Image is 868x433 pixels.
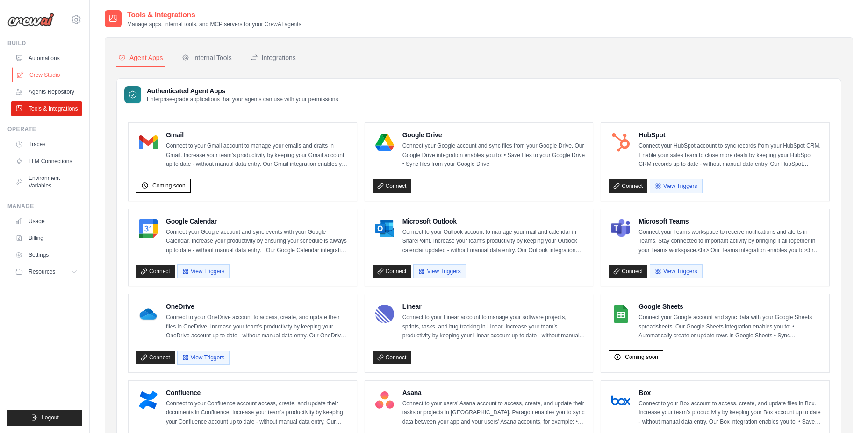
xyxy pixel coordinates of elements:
[638,216,822,226] h4: Microsoft Teams
[177,351,230,365] button: View Triggers
[638,399,822,427] p: Connect to your Box account to access, create, and update files in Box. Increase your team’s prod...
[611,219,630,238] img: Microsoft Teams Logo
[180,49,234,67] button: Internal Tools
[373,179,411,193] a: Connect
[166,216,349,226] h4: Google Calendar
[402,313,586,341] p: Connect to your Linear account to manage your software projects, sprints, tasks, and bug tracking...
[638,302,822,311] h4: Google Sheets
[638,388,822,397] h4: Box
[638,228,822,255] p: Connect your Teams workspace to receive notifications and alerts in Teams. Stay connected to impo...
[139,391,158,410] img: Confluence Logo
[7,39,82,47] div: Build
[166,399,349,427] p: Connect to your Confluence account access, create, and update their documents in Confluence. Incr...
[152,182,186,189] span: Coming soon
[11,171,82,193] a: Environment Variables
[650,264,702,278] button: View Triggers
[166,313,349,341] p: Connect to your OneDrive account to access, create, and update their files in OneDrive. Increase ...
[11,137,82,152] a: Traces
[611,391,630,410] img: Box Logo
[7,13,54,27] img: Logo
[11,101,82,116] a: Tools & Integrations
[11,214,82,229] a: Usage
[7,410,82,426] button: Logout
[609,265,647,278] a: Connect
[166,388,349,397] h4: Confluence
[375,305,394,323] img: Linear Logo
[413,264,466,278] button: View Triggers
[139,219,158,238] img: Google Calendar Logo
[11,51,82,66] a: Automations
[402,302,586,311] h4: Linear
[11,247,82,262] a: Settings
[166,302,349,311] h4: OneDrive
[182,53,232,62] div: Internal Tools
[373,265,411,278] a: Connect
[402,228,586,255] p: Connect to your Outlook account to manage your mail and calendar in SharePoint. Increase your tea...
[638,130,822,140] h4: HubSpot
[609,179,647,193] a: Connect
[136,351,175,364] a: Connect
[116,49,165,67] button: Agent Apps
[375,133,394,152] img: Google Drive Logo
[375,391,394,410] img: Asana Logo
[402,388,586,397] h4: Asana
[373,351,411,364] a: Connect
[139,305,158,323] img: OneDrive Logo
[11,231,82,246] a: Billing
[638,313,822,341] p: Connect your Google account and sync data with your Google Sheets spreadsheets. Our Google Sheets...
[11,264,82,279] button: Resources
[29,268,55,276] span: Resources
[638,142,822,169] p: Connect your HubSpot account to sync records from your HubSpot CRM. Enable your sales team to clo...
[139,133,158,152] img: Gmail Logo
[402,142,586,169] p: Connect your Google account and sync files from your Google Drive. Our Google Drive integration e...
[251,53,296,62] div: Integrations
[177,264,230,278] button: View Triggers
[147,96,338,103] p: Enterprise-grade applications that your agents can use with your permissions
[11,154,82,169] a: LLM Connections
[127,21,301,28] p: Manage apps, internal tools, and MCP servers for your CrewAI agents
[650,179,702,193] button: View Triggers
[375,219,394,238] img: Microsoft Outlook Logo
[402,216,586,226] h4: Microsoft Outlook
[402,399,586,427] p: Connect to your users’ Asana account to access, create, and update their tasks or projects in [GE...
[127,9,301,21] h2: Tools & Integrations
[611,305,630,323] img: Google Sheets Logo
[166,130,349,140] h4: Gmail
[625,353,658,361] span: Coming soon
[611,133,630,152] img: HubSpot Logo
[249,49,298,67] button: Integrations
[136,265,175,278] a: Connect
[402,130,586,140] h4: Google Drive
[7,202,82,210] div: Manage
[7,126,82,133] div: Operate
[11,84,82,99] a: Agents Repository
[147,86,338,96] h3: Authenticated Agent Apps
[166,228,349,255] p: Connect your Google account and sync events with your Google Calendar. Increase your productivity...
[166,142,349,169] p: Connect to your Gmail account to manage your emails and drafts in Gmail. Increase your team’s pro...
[42,414,59,421] span: Logout
[118,53,163,62] div: Agent Apps
[12,67,83,82] a: Crew Studio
